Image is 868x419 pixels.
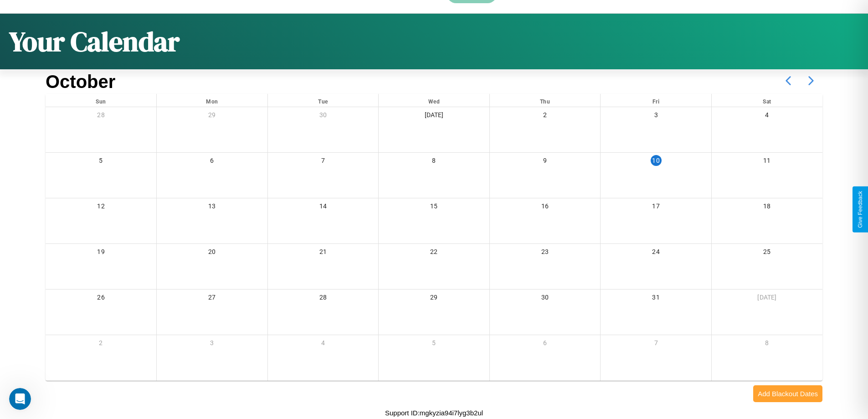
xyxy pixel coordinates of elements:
div: 5 [46,153,156,171]
div: 7 [268,153,379,171]
div: 15 [379,198,489,217]
div: 8 [712,335,822,354]
div: 30 [268,107,379,126]
div: 25 [712,244,822,263]
div: Tue [268,94,379,107]
div: [DATE] [712,290,822,308]
div: Mon [157,94,267,107]
div: 30 [490,290,601,308]
div: Thu [490,94,601,107]
div: 29 [157,107,267,126]
div: 17 [601,198,711,217]
div: 26 [46,290,156,308]
div: 4 [712,107,822,126]
div: 3 [157,335,267,354]
div: 14 [268,198,379,217]
div: 20 [157,244,267,263]
div: Give Feedback [857,191,863,228]
div: 7 [601,335,711,354]
div: 28 [46,107,156,126]
h1: Your Calendar [9,23,180,60]
div: Sat [712,94,822,107]
div: 19 [46,244,156,263]
div: 13 [157,198,267,217]
div: 8 [379,153,489,171]
div: 22 [379,244,489,263]
div: 2 [490,107,601,126]
div: Sun [46,94,156,107]
div: 12 [46,198,156,217]
div: 6 [490,335,601,354]
div: [DATE] [379,107,489,126]
div: 4 [268,335,379,354]
button: Add Blackout Dates [753,385,822,402]
div: 21 [268,244,379,263]
p: Support ID: mgkyzia94i7lyg3b2ul [385,407,483,419]
div: 10 [651,155,662,166]
div: 18 [712,198,822,217]
iframe: Intercom live chat [9,388,31,410]
div: 29 [379,290,489,308]
div: 3 [601,107,711,126]
h2: October [46,72,115,92]
div: 2 [46,335,156,354]
div: 16 [490,198,601,217]
div: 5 [379,335,489,354]
div: 11 [712,153,822,171]
div: 24 [601,244,711,263]
div: 9 [490,153,601,171]
div: 28 [268,290,379,308]
div: 23 [490,244,601,263]
div: 27 [157,290,267,308]
div: Fri [601,94,711,107]
div: 31 [601,290,711,308]
div: 6 [157,153,267,171]
div: Wed [379,94,489,107]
